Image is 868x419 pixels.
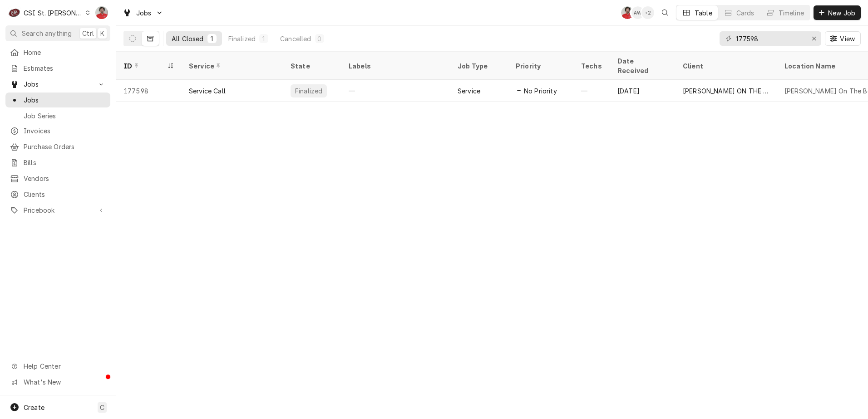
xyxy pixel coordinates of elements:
[24,142,106,151] span: Purchase Orders
[5,187,110,202] a: Clients
[826,8,857,18] span: New Job
[95,6,108,19] div: Nicholas Faubert's Avatar
[228,34,256,44] div: Finalized
[779,8,804,18] div: Timeline
[24,404,44,411] span: Create
[172,34,204,44] div: All Closed
[261,34,266,44] div: 1
[5,359,110,374] a: Go to Help Center
[24,126,106,136] span: Invoices
[349,61,443,71] div: Labels
[24,95,106,105] span: Jobs
[736,31,804,46] input: Keyword search
[22,29,72,38] span: Search anything
[631,6,644,19] div: Alexandria Wilp's Avatar
[5,375,110,390] a: Go to What's New
[5,203,110,218] a: Go to Pricebook
[317,34,322,44] div: 0
[658,5,672,20] button: Open search
[291,61,334,71] div: State
[631,6,644,19] div: AW
[24,79,92,89] span: Jobs
[5,25,110,41] button: Search anythingCtrlK
[24,205,92,215] span: Pricebook
[641,6,654,19] div: 's Avatar
[24,361,105,371] span: Help Center
[621,6,634,19] div: Nicholas Faubert's Avatar
[838,34,857,44] span: View
[641,6,654,19] div: + 2
[24,158,106,167] span: Bills
[24,63,106,73] span: Estimates
[189,86,226,96] div: Service Call
[24,8,83,18] div: CSI St. [PERSON_NAME]
[814,5,861,20] button: New Job
[24,377,105,387] span: What's New
[5,45,110,60] a: Home
[524,86,557,96] span: No Priority
[5,77,110,92] a: Go to Jobs
[458,86,480,96] div: Service
[5,61,110,76] a: Estimates
[5,155,110,170] a: Bills
[621,6,634,19] div: NF
[189,61,274,71] div: Service
[458,61,501,71] div: Job Type
[24,190,106,199] span: Clients
[341,80,450,102] div: —
[294,86,323,96] div: Finalized
[280,34,311,44] div: Cancelled
[617,56,666,75] div: Date Received
[123,61,165,71] div: ID
[8,6,21,19] div: C
[119,5,167,20] a: Go to Jobs
[610,80,676,102] div: [DATE]
[5,123,110,138] a: Invoices
[5,93,110,107] a: Jobs
[24,174,106,183] span: Vendors
[825,31,861,46] button: View
[683,86,770,96] div: [PERSON_NAME] ON THE BOULEVARD
[8,6,21,19] div: CSI St. Louis's Avatar
[5,139,110,154] a: Purchase Orders
[516,61,565,71] div: Priority
[5,171,110,186] a: Vendors
[581,61,603,71] div: Techs
[5,108,110,123] a: Job Series
[736,8,755,18] div: Cards
[209,34,215,44] div: 1
[807,31,821,46] button: Erase input
[695,8,712,18] div: Table
[100,29,104,38] span: K
[683,61,768,71] div: Client
[100,403,104,412] span: C
[116,80,182,102] div: 177598
[24,48,106,57] span: Home
[136,8,152,18] span: Jobs
[95,6,108,19] div: NF
[82,29,94,38] span: Ctrl
[24,111,106,121] span: Job Series
[574,80,610,102] div: —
